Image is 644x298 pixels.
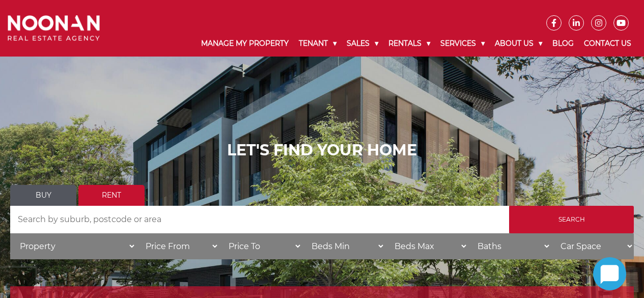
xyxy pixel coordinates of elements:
[78,185,145,206] a: Rent
[294,31,342,57] a: Tenant
[435,31,490,57] a: Services
[579,31,636,57] a: Contact Us
[509,206,634,233] input: Search
[8,15,100,41] img: Noonan Real Estate Agency
[196,31,294,57] a: Manage My Property
[547,31,579,57] a: Blog
[490,31,547,57] a: About Us
[10,206,509,233] input: Search by suburb, postcode or area
[10,141,634,159] h1: LET'S FIND YOUR HOME
[10,185,76,206] a: Buy
[383,31,435,57] a: Rentals
[342,31,383,57] a: Sales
